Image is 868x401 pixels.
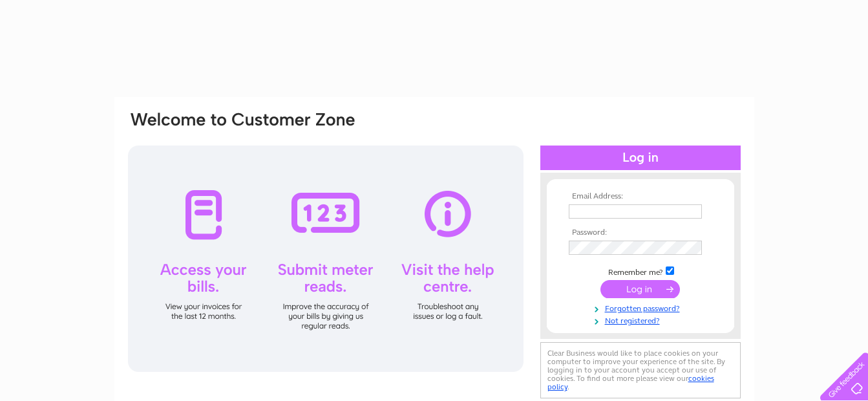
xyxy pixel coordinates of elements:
[569,301,715,314] a: Forgotten password?
[600,280,680,298] input: Submit
[566,192,715,201] th: Email Address:
[566,228,715,237] th: Password:
[540,342,741,398] div: Clear Business would like to place cookies on your computer to improve your experience of the sit...
[569,314,715,326] a: Not registered?
[547,374,714,391] a: cookies policy
[566,265,715,277] td: Remember me?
